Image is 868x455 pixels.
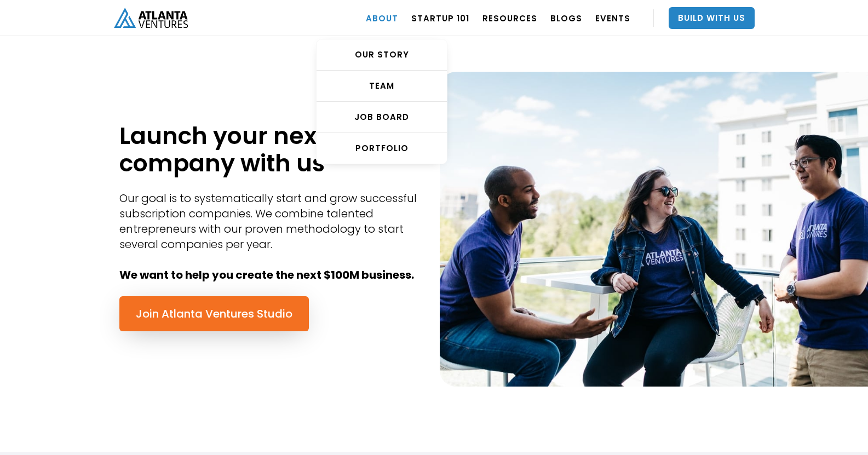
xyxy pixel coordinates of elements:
a: ABOUT [366,3,398,33]
a: TEAM [317,71,447,102]
div: Job Board [317,112,447,123]
div: TEAM [317,80,447,91]
a: BLOGS [550,3,582,33]
a: Build With Us [669,7,755,29]
a: Join Atlanta Ventures Studio [119,296,309,331]
div: Our goal is to systematically start and grow successful subscription companies. We combine talent... [119,191,423,283]
div: OUR STORY [317,49,447,60]
a: OUR STORY [317,39,447,71]
strong: We want to help you create the next $100M business. [119,267,414,283]
a: EVENTS [595,3,630,33]
div: PORTFOLIO [317,143,447,154]
h1: Launch your next company with us [119,122,423,177]
a: Startup 101 [411,3,469,33]
a: RESOURCES [482,3,537,33]
a: Job Board [317,102,447,133]
a: PORTFOLIO [317,133,447,164]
